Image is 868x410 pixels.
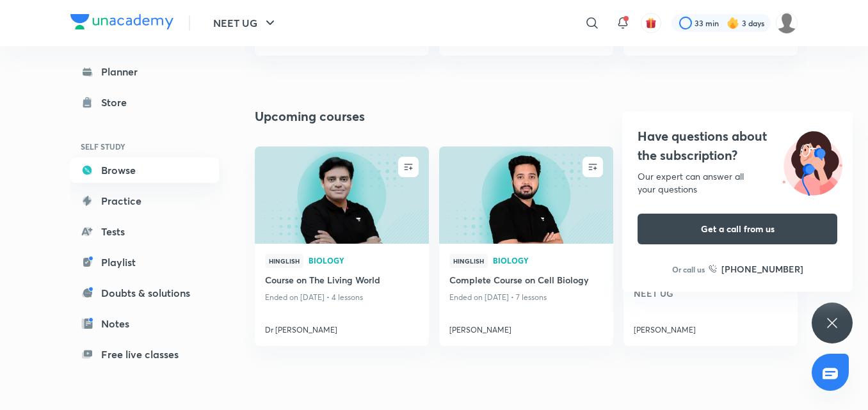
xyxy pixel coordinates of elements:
[101,95,134,110] div: Store
[437,145,615,244] img: new-thumbnail
[449,319,603,336] a: [PERSON_NAME]
[727,17,739,29] img: streak
[265,254,303,268] span: Hinglish
[638,214,837,244] button: Get a call from us
[309,256,419,265] a: Biology
[255,146,429,244] a: new-thumbnail
[493,256,603,265] a: Biology
[70,280,219,306] a: Doubts & solutions
[265,273,419,289] a: Course on The Living World
[70,14,173,29] img: Company Logo
[253,145,430,244] img: new-thumbnail
[70,136,219,157] h6: SELF STUDY
[449,289,603,306] p: Ended on [DATE] • 7 lessons
[70,188,219,214] a: Practice
[205,10,285,36] button: NEET UG
[70,249,219,275] a: Playlist
[672,264,705,275] p: Or call us
[493,256,603,264] span: Biology
[763,110,798,123] a: SEE ALL
[309,256,419,264] span: Biology
[70,311,219,336] a: Notes
[638,127,837,165] h4: Have questions about the subscription?
[265,319,419,336] a: Dr [PERSON_NAME]
[709,262,803,276] a: [PHONE_NUMBER]
[255,107,365,126] h2: Upcoming courses
[776,12,798,34] img: Tarmanjot Singh
[634,319,787,336] a: [PERSON_NAME]
[772,127,853,196] img: ttu_illustration_new.svg
[70,342,219,367] a: Free live classes
[449,273,603,289] a: Complete Course on Cell Biology
[70,219,219,244] a: Tests
[70,59,219,84] a: Planner
[641,13,661,33] button: avatar
[449,254,488,268] span: Hinglish
[70,14,173,33] a: Company Logo
[645,17,657,29] img: avatar
[721,262,803,276] h6: [PHONE_NUMBER]
[439,146,613,244] a: new-thumbnail
[265,289,419,306] p: Ended on [DATE] • 4 lessons
[70,90,219,115] a: Store
[638,170,837,196] div: Our expert can answer all your questions
[70,157,219,183] a: Browse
